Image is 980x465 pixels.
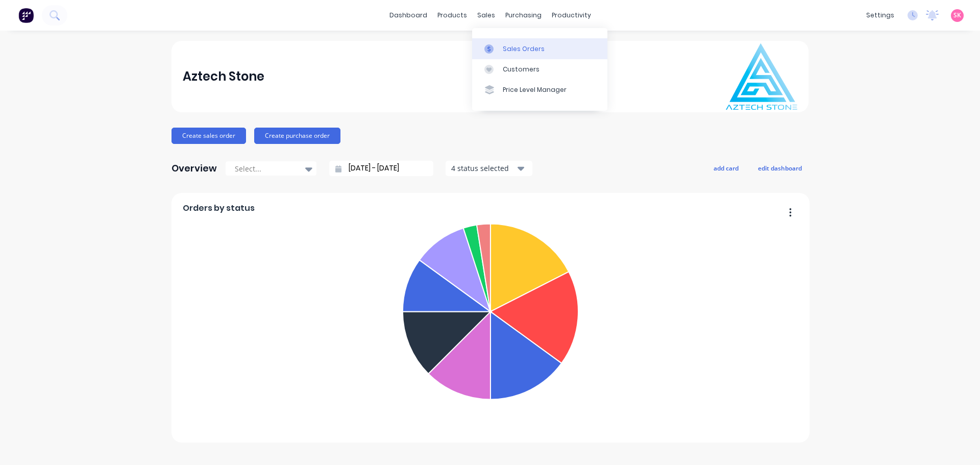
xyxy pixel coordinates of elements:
[446,161,532,176] button: 4 status selected
[726,43,797,110] img: Aztech Stone
[254,128,340,144] button: Create purchase order
[503,65,540,74] div: Customers
[171,158,217,179] div: Overview
[472,59,607,80] a: Customers
[503,44,545,54] div: Sales Orders
[503,85,567,94] div: Price Level Manager
[472,38,607,59] a: Sales Orders
[953,11,961,20] span: SK
[500,8,547,23] div: purchasing
[18,8,34,23] img: Factory
[183,202,255,214] span: Orders by status
[472,8,500,23] div: sales
[751,161,808,175] button: edit dashboard
[451,163,516,174] div: 4 status selected
[472,80,607,100] a: Price Level Manager
[861,8,899,23] div: settings
[183,66,264,87] div: Aztech Stone
[171,128,246,144] button: Create sales order
[547,8,596,23] div: productivity
[384,8,432,23] a: dashboard
[707,161,745,175] button: add card
[432,8,472,23] div: products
